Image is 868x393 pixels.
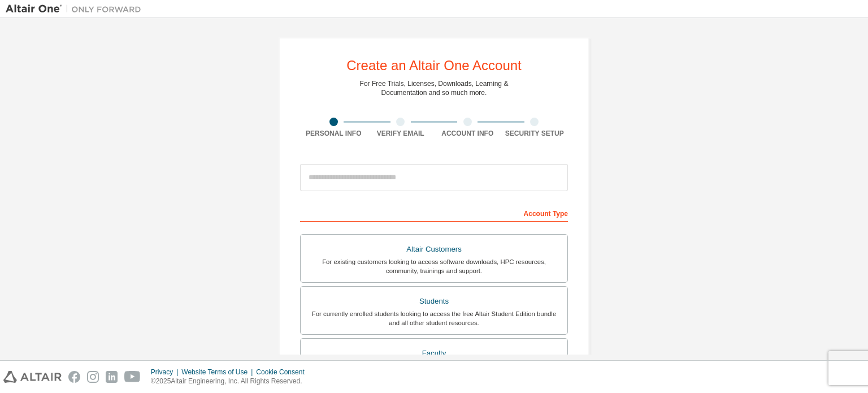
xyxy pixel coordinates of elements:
div: Students [307,293,561,309]
div: Faculty [307,346,561,361]
img: linkedin.svg [106,371,118,383]
div: Verify Email [367,129,435,138]
div: Personal Info [300,129,367,138]
div: Account Type [300,204,568,222]
div: Altair Customers [307,241,561,257]
div: Create an Altair One Account [346,59,522,72]
div: Cookie Consent [256,368,311,377]
img: facebook.svg [68,371,80,383]
img: youtube.svg [124,371,141,383]
div: Privacy [151,368,181,377]
img: altair_logo.svg [3,371,62,383]
div: For currently enrolled students looking to access the free Altair Student Edition bundle and all ... [307,309,561,327]
div: Security Setup [501,129,568,138]
div: Website Terms of Use [181,368,256,377]
div: For existing customers looking to access software downloads, HPC resources, community, trainings ... [307,257,561,275]
p: © 2025 Altair Engineering, Inc. All Rights Reserved. [151,377,311,386]
img: instagram.svg [87,371,99,383]
img: Altair One [6,3,147,15]
div: Account Info [434,129,501,138]
div: For Free Trials, Licenses, Downloads, Learning & Documentation and so much more. [360,79,509,97]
